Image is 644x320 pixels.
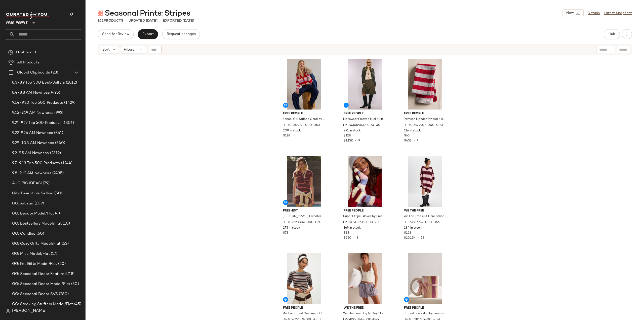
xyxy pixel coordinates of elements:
[12,140,54,146] span: 9.29-10.3 AM Newness
[283,129,301,133] span: 209 in stock
[167,32,196,36] span: Request changes
[404,220,439,225] span: FP-99887994-000-066
[358,139,360,143] span: 9
[8,50,13,55] img: svg%3e
[35,231,44,237] span: (60)
[61,120,74,126] span: (1301)
[344,231,349,235] span: $38
[50,90,60,96] span: (495)
[416,236,421,240] span: •
[283,311,325,316] span: Malibu Striped Cashmere Crewneck Sweater by Free People in Grey, Size: XL
[12,251,50,257] span: GG: Misc Model/Flat
[343,123,382,128] span: FP-103054839-000-001
[283,231,288,235] span: $78
[353,139,358,143] span: •
[279,59,330,110] img: 103309191_060_a
[356,236,358,240] span: 3
[412,139,417,143] span: •
[344,209,386,213] span: Free People
[351,236,356,240] span: •
[400,156,451,207] img: 99887994_066_a
[54,211,60,217] span: (4)
[51,170,64,176] span: (2435)
[12,120,61,126] span: 9.21-9.27 Top 500 Products
[12,181,42,186] span: AUG BIG IDEAS!
[6,12,49,19] img: cfy_white_logo.C9jOOHJF.svg
[12,201,33,206] span: GG: Artisan
[70,281,79,287] span: (30)
[404,117,446,122] span: Damson Madder Striped Skinny Scarf by Free People in Red
[400,59,451,110] img: 100829902_000_b
[6,309,10,313] img: svg%3e
[17,60,39,65] span: All Products
[404,123,443,128] span: FP-100829902-000-000
[343,214,386,219] span: Super Stripe Gloves by Free People in White
[404,112,447,116] span: Free People
[344,134,351,138] span: $128
[283,123,320,128] span: FP-103309191-000-060
[12,90,50,96] span: 8.4-8.8 AM Newness
[73,301,82,307] span: (45)
[404,236,416,240] span: $10.15K
[12,80,65,86] span: 8.3-8.9 Top 500 Best-Sellers
[62,221,70,227] span: (10)
[12,241,61,247] span: GG: Cozy Gifts Model/Flat
[417,139,418,143] span: 7
[344,139,353,143] span: $1.15K
[588,11,600,16] a: Details
[63,100,76,106] span: (1429)
[12,291,58,297] span: GG: Seasonal Decor SVS
[142,32,154,36] span: Export
[562,9,584,17] button: View
[105,9,190,19] span: Seasonal Prints: Stripes
[344,226,361,230] span: 169 in stock
[53,110,64,116] span: (992)
[12,170,51,176] span: 9.8-9.12 AM Newness
[279,253,330,304] img: 102629359_080_a
[12,261,57,267] span: GG: Pet Gifts Model/Flat
[12,301,73,307] span: GG: Stocking Stuffers Model/Flat
[343,117,386,122] span: Menswear Pleated Midi Skirt by Free People in Black, Size: US 4
[50,251,58,257] span: (17)
[421,236,424,240] span: 58
[12,150,49,156] span: 9.2-9.5 AM Newness
[344,236,351,240] span: $250
[12,308,47,314] span: [PERSON_NAME]
[404,139,412,143] span: $452
[12,130,53,136] span: 9.22-9.26 AM Newness
[17,70,50,76] span: Global Clipboards
[159,18,161,24] span: •
[404,209,447,213] span: We The Free
[33,201,44,206] span: (109)
[404,129,421,133] span: 116 in stock
[404,214,446,219] span: We The Free Out Here Striped Maxi Sweatshirt at Free People in Pink, Size: M/L
[340,59,390,110] img: 103054839_001_a
[12,191,53,196] span: City Essentials Selling
[65,80,77,86] span: (1812)
[57,261,66,267] span: (20)
[125,18,127,24] span: •
[102,32,129,36] span: Send for Review
[604,11,632,16] a: Latest Snapshot
[565,11,574,15] span: View
[129,18,157,23] p: updated [DATE]
[98,11,103,16] img: svg%3e
[53,191,62,196] span: (50)
[283,112,326,116] span: Free People
[138,29,158,39] button: Export
[53,130,63,136] span: (861)
[608,32,615,36] span: Hub
[61,241,69,247] span: (53)
[283,214,325,219] span: [PERSON_NAME] Sweater Mini Dress by free-est at Free People in Red, Size: L
[42,181,50,186] span: (79)
[16,50,36,55] span: Dashboard
[12,231,35,237] span: GG: Candles
[162,29,200,39] button: Request changes
[60,160,73,166] span: (1244)
[124,47,134,52] span: Filters
[404,311,446,316] span: Striped Loop Mug by Free People in Gold
[343,220,379,225] span: FP-101903235-000-211
[163,18,194,23] p: Exported [DATE]
[58,291,69,297] span: (280)
[49,150,61,156] span: (2319)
